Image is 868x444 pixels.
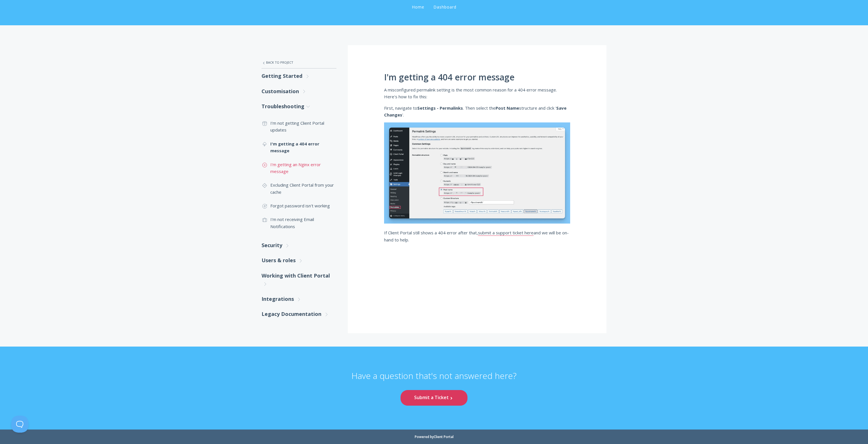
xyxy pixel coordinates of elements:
[262,137,336,158] a: I'm getting a 404 error message
[262,199,336,212] a: Forgot password isn't working
[384,122,570,224] img: screenshot showing permalink settings
[415,435,454,439] li: Powered by
[262,291,336,307] a: Integrations
[401,390,467,406] a: Submit a Ticket
[262,68,336,84] a: Getting Started
[384,86,570,100] p: A misconfigured permalink setting is the most common reason for a 404 error message. Here's how t...
[262,158,336,178] a: I'm getting an Nginx error message
[262,238,336,253] a: Security
[262,178,336,199] a: Excluding Client Portal from your cache
[411,4,425,10] a: Home
[262,212,336,233] a: I'm not receiving Email Notifications
[262,84,336,99] a: Customisation
[496,105,519,111] strong: Post Name
[384,105,566,118] strong: Save Changes
[417,105,463,111] strong: Settings - Permalinks
[262,116,336,137] a: I’m not getting Client Portal updates
[384,72,570,82] h1: I'm getting a 404 error message
[478,230,534,236] a: submit a support ticket here
[262,99,336,114] a: Troubleshooting
[262,268,336,292] a: Working with Client Portal
[262,57,336,68] a: Back to Project
[384,105,570,118] p: First, navigate to . Then select the structure and click ' '.
[432,4,458,10] a: Dashboard
[11,416,28,433] iframe: Toggle Customer Support
[434,434,454,439] a: Client Portal
[384,229,570,243] p: If Client Portal still shows a 404 error after that, and we will be on-hand to help.
[262,307,336,322] a: Legacy Documentation
[262,253,336,268] a: Users & roles
[351,370,517,390] p: Have a question that's not answered here?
